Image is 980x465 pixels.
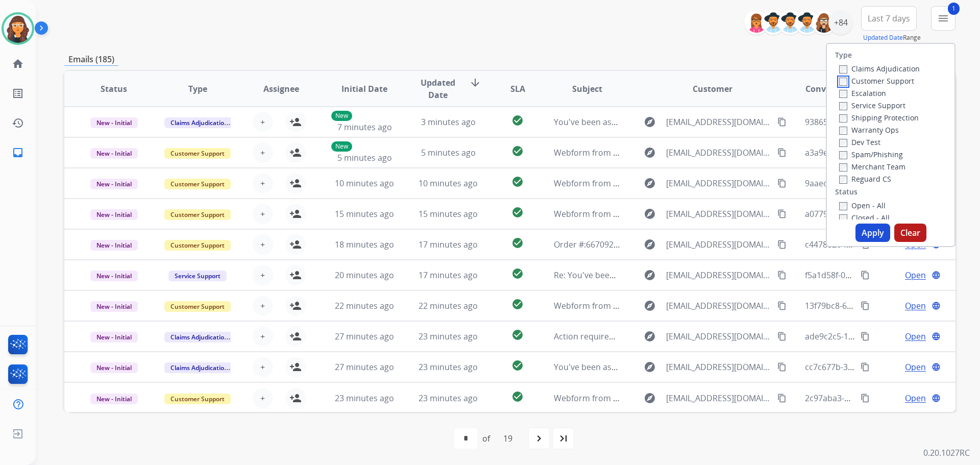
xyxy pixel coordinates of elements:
mat-icon: language [932,394,941,403]
span: 18 minutes ago [335,239,394,250]
input: Dev Test [839,139,847,147]
span: 2c97aba3-42ed-43c1-b704-63d0da16a535 [805,393,964,404]
mat-icon: check_circle [511,114,524,127]
input: Merchant Team [839,163,847,172]
button: + [253,204,273,224]
button: 1 [931,6,955,31]
span: Customer Support [164,209,231,220]
span: Customer Support [164,301,231,312]
span: 7 minutes ago [337,121,392,133]
span: + [260,300,265,312]
span: Re: You've been assigned a new service order: 340516a7-4ad9-4601-a364-3b9264a0b0fe [554,270,889,281]
span: 13f79bc8-6a2e-42ff-88b0-615b816fdb89 [805,300,957,311]
span: New - Initial [90,394,138,404]
mat-icon: home [12,58,24,70]
mat-icon: explore [644,208,656,220]
label: Customer Support [839,76,914,86]
span: Open [905,330,926,342]
mat-icon: content_copy [777,271,787,280]
mat-icon: content_copy [777,362,787,372]
span: 15 minutes ago [335,208,394,219]
input: Escalation [839,90,847,98]
span: Webform from [EMAIL_ADDRESS][DOMAIN_NAME] on [DATE] [554,147,785,158]
label: Reguard CS [839,174,891,184]
span: Claims Adjudication [164,332,234,342]
mat-icon: content_copy [777,240,787,249]
mat-icon: check_circle [511,145,524,157]
mat-icon: menu [937,12,949,25]
span: [EMAIL_ADDRESS][DOMAIN_NAME] [666,238,771,251]
mat-icon: content_copy [777,148,787,157]
span: + [260,361,265,373]
span: [EMAIL_ADDRESS][DOMAIN_NAME] [666,330,771,342]
label: Type [835,50,852,60]
input: Shipping Protection [839,114,847,123]
span: cc7c677b-3db0-45db-9a72-7353297becf2 [805,361,961,373]
mat-icon: check_circle [511,359,524,372]
mat-icon: explore [644,116,656,128]
mat-icon: navigate_next [533,432,545,445]
mat-icon: check_circle [511,206,524,218]
span: Type [188,83,207,95]
span: 17 minutes ago [419,239,478,250]
mat-icon: person_add [289,146,302,159]
mat-icon: person_add [289,392,302,404]
mat-icon: explore [644,300,656,312]
span: Updated Date [415,77,461,101]
input: Closed - All [839,214,847,223]
span: [EMAIL_ADDRESS][DOMAIN_NAME] [666,208,771,220]
span: 20 minutes ago [335,270,394,281]
span: New - Initial [90,209,138,220]
mat-icon: person_add [289,238,302,251]
button: Apply [855,224,890,242]
span: a3a9e8e2-e7c2-48f1-b86a-10a49f1199ab [805,147,959,158]
span: 3 minutes ago [421,116,476,128]
span: Customer Support [164,240,231,251]
button: + [253,234,273,255]
label: Claims Adjudication [839,64,920,74]
button: + [253,357,273,377]
span: + [260,238,265,251]
span: Open [905,392,926,404]
button: + [253,388,273,408]
label: Closed - All [839,213,890,223]
span: [EMAIL_ADDRESS][DOMAIN_NAME] [666,300,771,312]
span: Range [863,33,921,42]
span: New - Initial [90,240,138,251]
span: + [260,116,265,128]
p: Emails (185) [64,53,118,66]
p: New [331,111,352,121]
mat-icon: person_add [289,330,302,342]
span: Open [905,269,926,281]
span: + [260,330,265,342]
span: 17 minutes ago [419,270,478,281]
span: Assignee [263,83,299,95]
button: + [253,142,273,163]
span: Claims Adjudication [164,117,234,128]
span: You've been assigned a new service order: 98d6752b-fded-47d9-ac14-94df3a56f895 [554,116,872,128]
span: [EMAIL_ADDRESS][DOMAIN_NAME] [666,361,771,373]
mat-icon: person_add [289,177,302,189]
span: New - Initial [90,148,138,159]
span: 10 minutes ago [335,178,394,189]
span: Status [101,83,127,95]
span: Open [905,300,926,312]
mat-icon: content_copy [777,117,787,127]
button: + [253,296,273,316]
span: Webform from [EMAIL_ADDRESS][DOMAIN_NAME] on [DATE] [554,178,785,189]
mat-icon: person_add [289,300,302,312]
span: Customer Support [164,179,231,189]
span: 93865f10-0dbe-4f90-9661-a29d2bc84711 [805,116,960,128]
span: Customer Support [164,394,231,404]
span: Initial Date [341,83,387,95]
label: Spam/Phishing [839,150,903,159]
span: New - Initial [90,117,138,128]
mat-icon: check_circle [511,176,524,188]
label: Warranty Ops [839,125,899,135]
mat-icon: content_copy [861,362,870,372]
mat-icon: person_add [289,269,302,281]
span: 15 minutes ago [419,208,478,219]
span: [EMAIL_ADDRESS][DOMAIN_NAME] [666,269,771,281]
mat-icon: check_circle [511,267,524,280]
mat-icon: language [932,271,941,280]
